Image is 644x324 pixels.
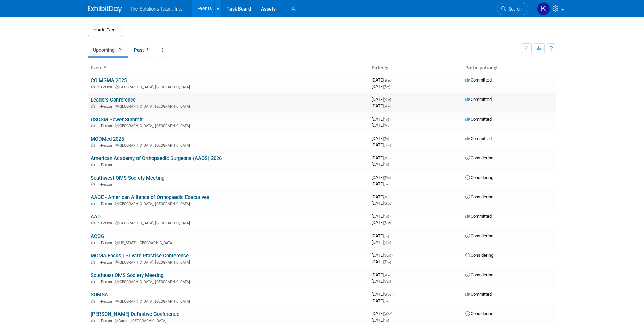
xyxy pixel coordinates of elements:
[88,24,122,36] button: Add Event
[97,241,114,245] span: In-Person
[91,292,108,298] a: SOMSA
[384,293,392,296] span: (Wed)
[384,241,391,245] span: (Sun)
[393,194,394,199] span: -
[372,292,394,297] span: [DATE]
[384,260,391,264] span: (Tue)
[384,137,389,141] span: (Fri)
[91,155,222,161] a: American Academy of Orthopaedic Surgeons (AAOS) 2026
[91,175,164,181] a: Southwest OMS Society Meeting
[372,253,393,258] span: [DATE]
[390,136,391,141] span: -
[372,311,394,316] span: [DATE]
[465,175,493,180] span: Considering
[91,298,366,304] div: [GEOGRAPHIC_DATA], [GEOGRAPHIC_DATA]
[91,299,95,303] img: In-Person Event
[372,97,393,102] span: [DATE]
[390,214,391,219] span: -
[497,3,528,15] a: Search
[91,104,95,108] img: In-Person Event
[91,272,163,278] a: Southeast OMS Society Meeting
[91,194,209,200] a: AAOE - American Alliance of Orthopaedic Executives
[97,319,114,323] span: In-Person
[384,280,391,283] span: (Sun)
[91,124,95,127] img: In-Person Event
[506,6,522,12] span: Search
[465,97,492,102] span: Committed
[91,97,136,103] a: Leaders Conference
[384,143,391,147] span: (Sun)
[372,181,390,186] span: [DATE]
[97,124,114,128] span: In-Person
[393,311,394,316] span: -
[88,62,369,74] th: Event
[372,136,391,141] span: [DATE]
[91,202,95,205] img: In-Person Event
[372,214,391,219] span: [DATE]
[390,233,391,238] span: -
[91,220,366,226] div: [GEOGRAPHIC_DATA], [GEOGRAPHIC_DATA]
[91,240,366,245] div: [US_STATE], [GEOGRAPHIC_DATA]
[384,156,392,160] span: (Mon)
[372,259,391,264] span: [DATE]
[103,65,106,70] a: Sort by Event Name
[372,142,391,147] span: [DATE]
[91,280,95,283] img: In-Person Event
[115,47,123,52] span: 15
[91,318,366,323] div: Aurora, [GEOGRAPHIC_DATA]
[91,116,143,123] a: USOSM Power Summit
[384,176,391,180] span: (Thu)
[91,253,189,259] a: MGMA Focus | Private Practice Conference
[91,278,366,284] div: [GEOGRAPHIC_DATA], [GEOGRAPHIC_DATA]
[91,259,366,265] div: [GEOGRAPHIC_DATA], [GEOGRAPHIC_DATA]
[91,85,95,88] img: In-Person Event
[384,234,389,238] span: (Fri)
[372,318,389,323] span: [DATE]
[393,77,394,83] span: -
[465,194,493,199] span: Considering
[384,221,391,225] span: (Sun)
[88,6,122,13] img: ExhibitDay
[465,253,493,258] span: Considering
[384,195,392,199] span: (Mon)
[91,84,366,89] div: [GEOGRAPHIC_DATA], [GEOGRAPHIC_DATA]
[97,280,114,284] span: In-Person
[372,175,393,180] span: [DATE]
[91,142,366,148] div: [GEOGRAPHIC_DATA], [GEOGRAPHIC_DATA]
[88,43,128,56] a: Upcoming15
[372,272,394,277] span: [DATE]
[91,77,127,84] a: CO MGMA 2025
[384,104,392,108] span: (Wed)
[392,175,393,180] span: -
[372,162,389,167] span: [DATE]
[384,65,388,70] a: Sort by Start Date
[91,233,104,239] a: ACOG
[97,299,114,304] span: In-Person
[384,215,389,218] span: (Fri)
[494,65,497,70] a: Sort by Participation Type
[97,260,114,265] span: In-Person
[465,155,493,160] span: Considering
[393,272,394,277] span: -
[384,78,392,82] span: (Wed)
[144,47,150,52] span: 4
[384,299,390,303] span: (Sat)
[384,124,392,127] span: (Mon)
[384,312,392,316] span: (Wed)
[372,103,392,108] span: [DATE]
[384,202,392,205] span: (Wed)
[372,240,391,245] span: [DATE]
[91,311,179,317] a: [PERSON_NAME] Definitive Conference
[97,221,114,226] span: In-Person
[372,201,392,206] span: [DATE]
[97,163,114,167] span: In-Person
[91,123,366,128] div: [GEOGRAPHIC_DATA], [GEOGRAPHIC_DATA]
[372,194,394,199] span: [DATE]
[372,123,392,128] span: [DATE]
[384,182,390,186] span: (Sat)
[390,116,391,122] span: -
[372,278,391,284] span: [DATE]
[465,214,492,219] span: Committed
[384,273,392,277] span: (Wed)
[369,62,463,74] th: Dates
